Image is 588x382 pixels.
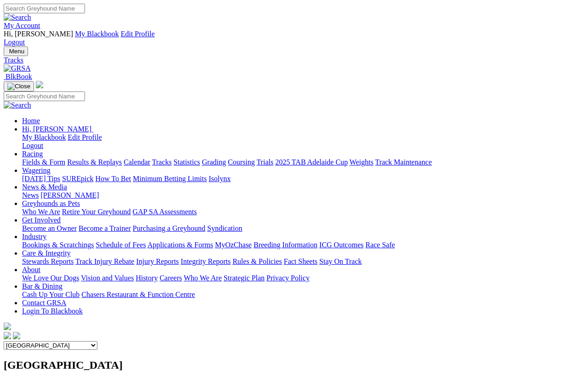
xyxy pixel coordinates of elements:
[4,81,34,91] button: Toggle navigation
[13,332,20,339] img: twitter.svg
[22,274,79,282] a: We Love Our Dogs
[75,30,119,38] a: My Blackbook
[133,208,197,216] a: GAP SA Assessments
[254,241,317,249] a: Breeding Information
[159,274,182,282] a: Careers
[121,30,155,38] a: Edit Profile
[4,73,32,80] a: BlkBook
[6,73,32,80] span: BlkBook
[22,291,584,299] div: Bar & Dining
[67,158,122,166] a: Results & Replays
[22,257,73,265] a: Stewards Reports
[275,158,348,166] a: 2025 TAB Adelaide Cup
[40,191,99,199] a: [PERSON_NAME]
[4,323,11,330] img: logo-grsa-white.png
[4,332,11,339] img: facebook.svg
[22,291,79,298] a: Cash Up Your Club
[174,158,200,166] a: Statistics
[181,257,231,265] a: Integrity Reports
[4,56,584,64] a: Tracks
[319,257,362,265] a: Stay On Track
[136,274,158,282] a: History
[202,158,226,166] a: Grading
[22,158,584,166] div: Racing
[75,257,134,265] a: Track Injury Rebate
[22,241,584,249] div: Industry
[22,150,43,158] a: Racing
[22,133,66,141] a: My Blackbook
[22,175,584,183] div: Wagering
[68,133,102,141] a: Edit Profile
[79,224,131,232] a: Become a Trainer
[22,224,584,233] div: Get Involved
[4,4,85,13] input: Search
[22,166,51,174] a: Wagering
[133,224,205,232] a: Purchasing a Greyhound
[22,282,62,290] a: Bar & Dining
[152,158,172,166] a: Tracks
[4,30,73,38] span: Hi, [PERSON_NAME]
[22,249,71,257] a: Care & Integrity
[284,257,317,265] a: Fact Sheets
[4,30,584,46] div: My Account
[22,200,80,207] a: Greyhounds as Pets
[22,274,584,282] div: About
[22,191,584,200] div: News & Media
[4,13,31,22] img: Search
[22,266,40,274] a: About
[62,208,131,216] a: Retire Your Greyhound
[136,257,179,265] a: Injury Reports
[22,133,584,150] div: Hi, [PERSON_NAME]
[22,125,91,133] span: Hi, [PERSON_NAME]
[4,64,31,73] img: GRSA
[375,158,432,166] a: Track Maintenance
[22,183,67,191] a: News & Media
[96,241,146,249] a: Schedule of Fees
[365,241,395,249] a: Race Safe
[133,175,207,182] a: Minimum Betting Limits
[22,191,39,199] a: News
[62,175,93,182] a: SUREpick
[256,158,273,166] a: Trials
[81,274,134,282] a: Vision and Values
[22,216,61,224] a: Get Involved
[7,83,30,90] img: Close
[350,158,373,166] a: Weights
[228,158,255,166] a: Coursing
[22,158,65,166] a: Fields & Form
[22,299,66,307] a: Contact GRSA
[232,257,282,265] a: Rules & Policies
[4,46,28,56] button: Toggle navigation
[96,175,131,182] a: How To Bet
[22,117,40,125] a: Home
[36,81,43,88] img: logo-grsa-white.png
[4,101,31,109] img: Search
[22,125,93,133] a: Hi, [PERSON_NAME]
[81,291,195,298] a: Chasers Restaurant & Function Centre
[22,224,77,232] a: Become an Owner
[9,48,24,55] span: Menu
[22,241,94,249] a: Bookings & Scratchings
[22,175,60,182] a: [DATE] Tips
[22,257,584,266] div: Care & Integrity
[22,142,43,149] a: Logout
[124,158,150,166] a: Calendar
[207,224,242,232] a: Syndication
[22,208,60,216] a: Who We Are
[147,241,213,249] a: Applications & Forms
[22,208,584,216] div: Greyhounds as Pets
[4,359,584,371] h2: [GEOGRAPHIC_DATA]
[266,274,310,282] a: Privacy Policy
[215,241,252,249] a: MyOzChase
[184,274,222,282] a: Who We Are
[4,91,85,101] input: Search
[224,274,265,282] a: Strategic Plan
[22,307,83,315] a: Login To Blackbook
[4,22,40,29] a: My Account
[209,175,231,182] a: Isolynx
[4,38,25,46] a: Logout
[22,233,46,240] a: Industry
[319,241,363,249] a: ICG Outcomes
